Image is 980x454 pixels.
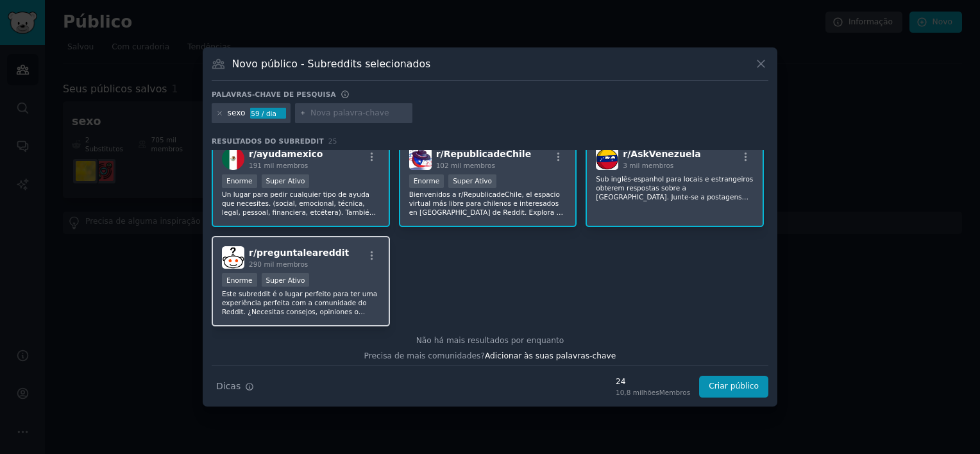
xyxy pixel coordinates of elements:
[328,137,337,145] span: 25
[212,346,768,362] div: Precisa de mais comunidades?
[596,174,754,201] p: Sub inglês-espanhol para locais e estrangeiros obterem respostas sobre a [GEOGRAPHIC_DATA]. Junte...
[222,190,380,217] p: Un lugar para pedir cualquier tipo de ayuda que necesites. (social, emocional, técnica, legal, pe...
[659,389,690,396] font: Membros
[262,174,310,188] div: Super Ativo
[623,149,700,159] span: r/ AskVenezuela
[485,351,616,360] span: Adicionar às suas palavras-chave
[222,289,380,316] p: Este subreddit é o lugar perfeito para ter uma experiência perfeita com a comunidade do Reddit. ¿...
[249,248,349,258] span: r/ preguntaleareddit
[699,376,768,398] button: Criar público
[250,108,286,119] div: 59 / dia
[222,174,257,188] div: Enorme
[262,273,310,287] div: Super Ativo
[232,57,431,71] h3: Novo público - Subreddits selecionados
[212,137,324,146] span: Resultados do subreddit
[249,260,308,268] span: 290 mil membros
[222,246,244,269] img: pré-guntaleareddit
[436,162,495,169] span: 102 mil membros
[616,376,690,388] div: 24
[596,147,618,170] img: Pergunte à Venezuela
[409,147,432,170] img: RepublicadeChile
[249,149,323,159] span: r/ ayudamexico
[216,380,241,393] span: Dicas
[436,149,532,159] span: r/ RepublicadeChile
[409,174,444,188] div: Enorme
[249,162,308,169] span: 191 mil membros
[222,147,244,170] img: Ayudamexico
[222,273,257,287] div: Enorme
[623,162,673,169] span: 3 mil membros
[212,335,768,347] div: Não há mais resultados por enquanto
[448,174,496,188] div: Super Ativo
[616,389,659,396] font: 10,8 milhões
[212,90,336,99] h3: Palavras-chave de pesquisa
[212,375,258,398] button: Dicas
[409,190,567,217] p: Bienvenidos a r/RepublicadeChile, el espacio virtual más libre para chilenos e interesados en [GE...
[228,108,246,119] div: sexo
[310,108,408,119] input: Nova palavra-chave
